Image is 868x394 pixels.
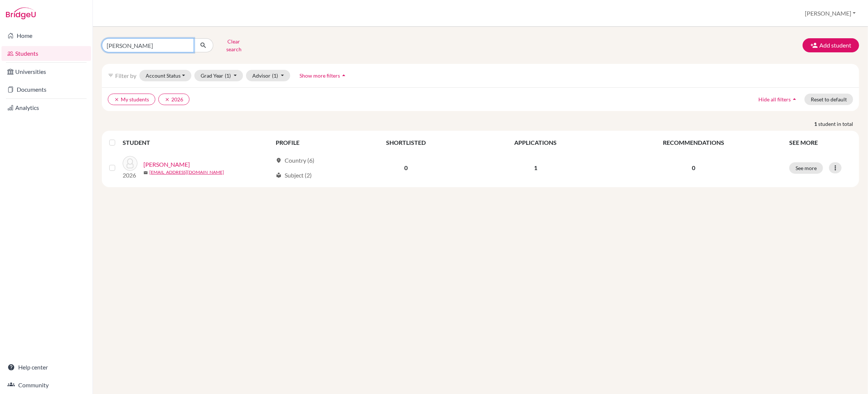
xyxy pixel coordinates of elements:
[276,157,282,163] span: location_on
[1,64,91,79] a: Universities
[1,378,91,393] a: Community
[469,152,602,184] td: 1
[272,72,278,79] span: (1)
[143,170,148,175] span: mail
[343,134,469,152] th: SHORTLISTED
[293,70,354,81] button: Show more filtersarrow_drop_up
[108,94,155,105] button: clearMy students
[818,120,859,128] span: student in total
[343,152,469,184] td: 0
[607,163,780,172] p: 0
[194,70,243,81] button: Grad Year(1)
[801,6,859,20] button: [PERSON_NAME]
[139,70,191,81] button: Account Status
[1,100,91,115] a: Analytics
[123,134,271,152] th: STUDENT
[1,82,91,97] a: Documents
[114,97,119,102] i: clear
[6,7,36,19] img: Bridge-U
[1,360,91,375] a: Help center
[276,156,314,165] div: Country (6)
[165,97,170,102] i: clear
[1,46,91,61] a: Students
[299,72,340,79] span: Show more filters
[602,134,785,152] th: RECOMMENDATIONS
[752,94,804,105] button: Hide all filtersarrow_drop_up
[804,94,853,105] button: Reset to default
[789,162,823,174] button: See more
[102,38,194,52] input: Find student by name...
[785,134,856,152] th: SEE MORE
[1,28,91,43] a: Home
[115,72,136,79] span: Filter by
[123,156,137,171] img: Yoon, Joowon
[758,96,791,102] span: Hide all filters
[213,36,255,55] button: Clear search
[276,171,312,180] div: Subject (2)
[276,172,282,178] span: local_library
[143,160,190,169] a: [PERSON_NAME]
[469,134,602,152] th: APPLICATIONS
[791,95,798,103] i: arrow_drop_up
[340,72,347,79] i: arrow_drop_up
[814,120,818,128] strong: 1
[158,94,190,105] button: clear2026
[149,169,224,176] a: [EMAIL_ADDRESS][DOMAIN_NAME]
[803,38,859,52] button: Add student
[123,171,137,180] p: 2026
[246,70,290,81] button: Advisor(1)
[108,72,114,78] i: filter_list
[225,72,231,79] span: (1)
[271,134,343,152] th: PROFILE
